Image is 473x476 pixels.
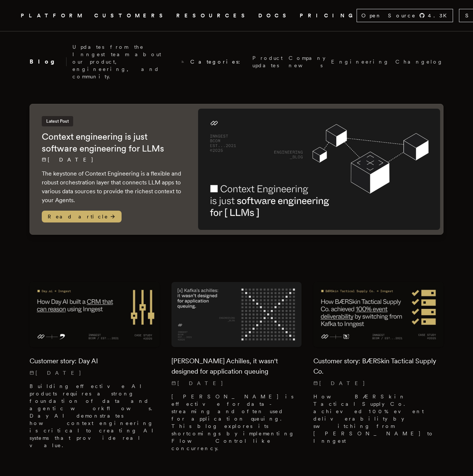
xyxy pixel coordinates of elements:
p: The keystone of Context Engineering is a flexible and robust orchestration layer that connects LL... [42,169,183,205]
p: Updates from the Inngest team about our product, engineering, and community. [72,43,175,80]
p: [DATE] [171,380,302,387]
a: Company news [289,54,325,69]
img: Featured image for Customer story: BÆRSkin Tactical Supply Co. blog post [313,282,443,347]
p: [DATE] [42,156,183,163]
a: Latest PostContext engineering is just software engineering for LLMs[DATE] The keystone of Contex... [30,104,443,235]
h2: Blog [30,57,67,66]
p: How BÆRSkin Tactical Supply Co. achieved 100% event deliverability by switching from [PERSON_NAME... [313,393,443,445]
button: PLATFORM [21,11,85,20]
a: Featured image for Customer story: Day AI blog postCustomer story: Day AI[DATE] Building effectiv... [30,282,160,455]
a: Featured image for Customer story: BÆRSkin Tactical Supply Co. blog postCustomer story: BÆRSkin T... [313,282,443,450]
img: Featured image for Kafka's Achilles, it wasn't designed for application queuing blog post [171,282,302,347]
img: Featured image for Customer story: Day AI blog post [30,282,160,347]
a: Product updates [252,54,283,69]
a: CUSTOMERS [94,11,167,20]
p: [DATE] [313,380,443,387]
h2: Customer story: Day AI [30,356,160,366]
a: Engineering [331,58,389,65]
a: DOCS [258,11,291,20]
img: Featured image for Context engineering is just software engineering for LLMs blog post [198,109,440,229]
span: Read article [42,211,122,222]
p: Building effective AI products requires a strong foundation of data and agentic workflows. Day AI... [30,382,160,449]
p: [PERSON_NAME] is effective for data-streaming and often used for application queuing. This blog e... [171,393,302,452]
p: [DATE] [30,369,160,377]
span: Categories: [190,58,246,65]
button: RESOURCES [176,11,249,20]
span: Latest Post [42,116,73,126]
a: Featured image for Kafka's Achilles, it wasn't designed for application queuing blog post[PERSON_... [171,282,302,458]
span: Open Source [361,12,416,19]
span: 4.3 K [428,12,451,19]
h2: [PERSON_NAME] Achilles, it wasn't designed for application queuing [171,356,302,377]
a: PRICING [300,11,357,20]
a: Changelog [395,58,443,65]
h2: Customer story: BÆRSkin Tactical Supply Co. [313,356,443,377]
h2: Context engineering is just software engineering for LLMs [42,131,183,154]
